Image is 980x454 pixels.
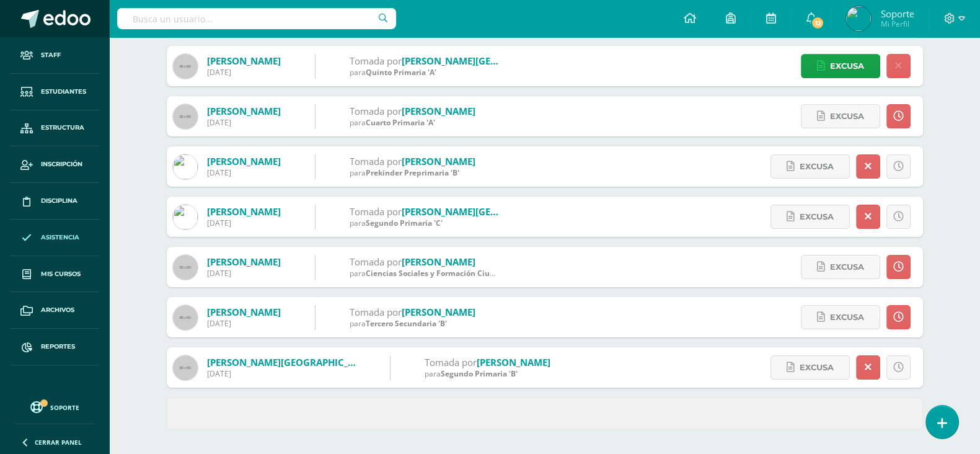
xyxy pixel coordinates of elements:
[770,205,850,229] a: Excusa
[441,368,518,379] span: Segundo Primaria 'B'
[801,104,880,128] a: Excusa
[207,256,281,268] a: [PERSON_NAME]
[800,155,834,178] span: Excusa
[880,19,914,29] span: Mi Perfil
[350,218,498,228] div: para
[207,368,356,379] div: [DATE]
[350,306,402,318] span: Tomada por
[830,55,864,78] span: Excusa
[41,123,84,133] span: Estructura
[207,55,281,67] a: [PERSON_NAME]
[350,155,402,167] span: Tomada por
[10,220,99,256] a: Asistencia
[477,356,550,368] a: [PERSON_NAME]
[770,355,850,380] a: Excusa
[207,167,281,178] div: [DATE]
[207,105,281,117] a: [PERSON_NAME]
[801,305,880,329] a: Excusa
[350,318,475,329] div: para
[10,183,99,220] a: Disciplina
[830,306,864,329] span: Excusa
[350,67,498,78] div: para
[41,159,82,169] span: Inscripción
[350,205,402,218] span: Tomada por
[366,268,601,278] span: Ciencias Sociales y Formación Ciudadana Tercero Secundaria 'A'
[173,154,198,179] img: ad448988f39f23bf4a3a6600128dc7b6.png
[41,269,81,279] span: Mis cursos
[366,318,447,329] span: Tercero Secundaria 'B'
[173,205,198,229] img: c0f05d6c61b10b4050c14544be6ff146.png
[366,67,436,78] span: Quinto Primaria 'A'
[425,368,550,379] div: para
[35,438,82,447] span: Cerrar panel
[10,329,99,365] a: Reportes
[207,218,281,228] div: [DATE]
[117,8,396,29] input: Busca un usuario...
[41,233,79,243] span: Asistencia
[800,356,834,379] span: Excusa
[830,105,864,128] span: Excusa
[41,305,74,315] span: Archivos
[350,268,498,278] div: para
[402,55,570,67] a: [PERSON_NAME][GEOGRAPHIC_DATA]
[173,355,198,380] img: 60x60
[366,167,459,178] span: Prekinder Preprimaria 'B'
[846,6,871,31] img: ea8437c30e305a5a6d663544a07c8d36.png
[41,50,61,60] span: Staff
[801,54,880,78] a: Excusa
[207,155,281,167] a: [PERSON_NAME]
[801,255,880,279] a: Excusa
[402,155,475,167] a: [PERSON_NAME]
[770,154,850,179] a: Excusa
[800,205,834,228] span: Excusa
[15,398,94,415] a: Soporte
[207,205,281,218] a: [PERSON_NAME]
[207,268,281,278] div: [DATE]
[10,110,99,147] a: Estructura
[366,218,443,228] span: Segundo Primaria 'C'
[207,306,281,318] a: [PERSON_NAME]
[173,104,198,129] img: 60x60
[10,146,99,183] a: Inscripción
[50,403,79,412] span: Soporte
[10,256,99,293] a: Mis cursos
[830,256,864,278] span: Excusa
[207,117,281,128] div: [DATE]
[173,305,198,330] img: 60x60
[350,256,402,268] span: Tomada por
[10,37,99,74] a: Staff
[207,318,281,329] div: [DATE]
[10,74,99,110] a: Estudiantes
[350,117,475,128] div: para
[350,55,402,67] span: Tomada por
[10,292,99,329] a: Archivos
[402,205,570,218] a: [PERSON_NAME][GEOGRAPHIC_DATA]
[366,117,435,128] span: Cuarto Primaria 'A'
[402,256,475,268] a: [PERSON_NAME]
[350,105,402,117] span: Tomada por
[41,196,77,206] span: Disciplina
[425,356,477,368] span: Tomada por
[173,255,198,280] img: 60x60
[207,67,281,78] div: [DATE]
[41,87,86,97] span: Estudiantes
[402,306,475,318] a: [PERSON_NAME]
[173,54,198,79] img: 60x60
[207,356,376,368] a: [PERSON_NAME][GEOGRAPHIC_DATA]
[350,167,475,178] div: para
[41,342,75,352] span: Reportes
[811,16,824,30] span: 12
[402,105,475,117] a: [PERSON_NAME]
[880,7,914,20] span: Soporte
